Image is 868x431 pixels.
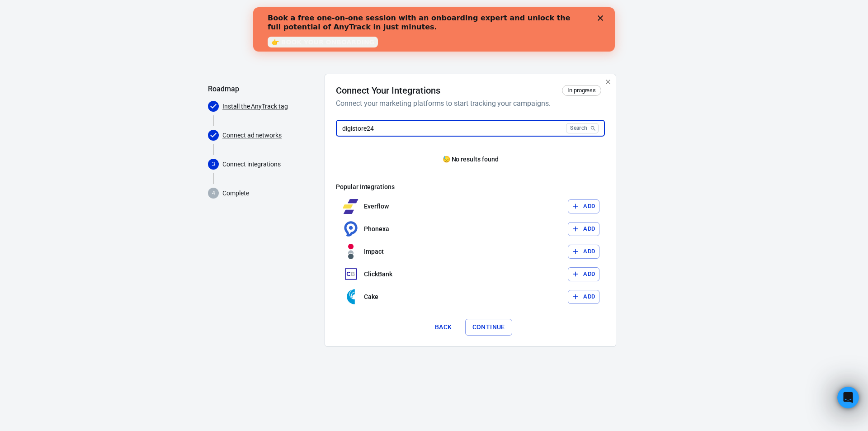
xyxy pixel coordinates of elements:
button: Continue [465,319,512,336]
button: Back [429,319,458,336]
h6: Connect your marketing platforms to start tracking your campaigns. [336,98,601,109]
iframe: Intercom live chat banner [253,7,615,52]
img: Everflow [343,199,359,214]
iframe: Intercom live chat [837,387,859,408]
p: Cake [364,292,378,302]
span: sad face [443,156,450,163]
button: Add [568,290,599,304]
a: Install the AnyTrack tag [222,102,288,111]
button: Add [568,199,599,213]
button: Add [568,267,599,281]
input: Search for an integration [336,120,562,137]
img: Phonexa [343,221,359,237]
p: No results found [443,147,499,171]
text: 3 [212,161,215,167]
text: 4 [212,190,215,196]
img: ClickBank [343,266,359,282]
p: Connect integrations [222,160,317,169]
p: ClickBank [364,270,392,279]
p: Phonexa [364,224,389,234]
p: Everflow [364,202,389,211]
div: Close [344,8,354,14]
button: Add [568,245,599,259]
button: Search [566,123,599,133]
h6: Popular Integrations [336,182,605,191]
button: Add [568,222,599,236]
img: Impact [343,244,359,259]
img: Cake [343,289,359,304]
a: Complete [222,189,249,198]
h5: Roadmap [208,85,317,94]
div: AnyTrack [208,14,660,30]
p: Impact [364,247,384,256]
a: Connect ad networks [222,131,282,140]
span: In progress [564,86,599,95]
h4: Connect Your Integrations [336,85,440,96]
